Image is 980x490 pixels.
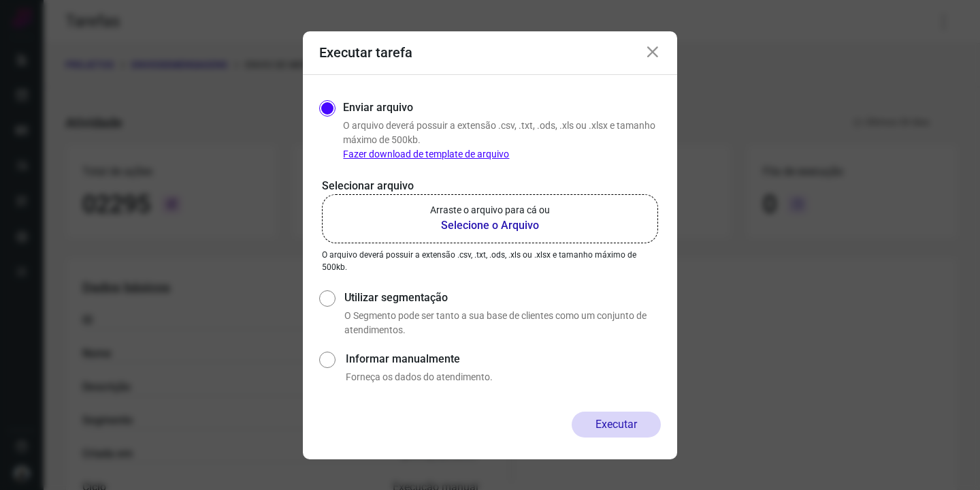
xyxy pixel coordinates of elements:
p: Arraste o arquivo para cá ou [430,203,550,217]
p: Selecionar arquivo [322,178,658,194]
p: Forneça os dados do atendimento. [346,370,661,384]
label: Enviar arquivo [343,99,413,116]
p: O arquivo deverá possuir a extensão .csv, .txt, .ods, .xls ou .xlsx e tamanho máximo de 500kb. [322,249,658,273]
a: Fazer download de template de arquivo [343,149,509,159]
b: Selecione o Arquivo [430,217,550,234]
label: Utilizar segmentação [344,290,661,306]
p: O Segmento pode ser tanto a sua base de clientes como um conjunto de atendimentos. [344,309,661,337]
h3: Executar tarefa [319,44,412,61]
p: O arquivo deverá possuir a extensão .csv, .txt, .ods, .xls ou .xlsx e tamanho máximo de 500kb. [343,119,661,162]
button: Executar [572,412,661,438]
label: Informar manualmente [346,351,661,367]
